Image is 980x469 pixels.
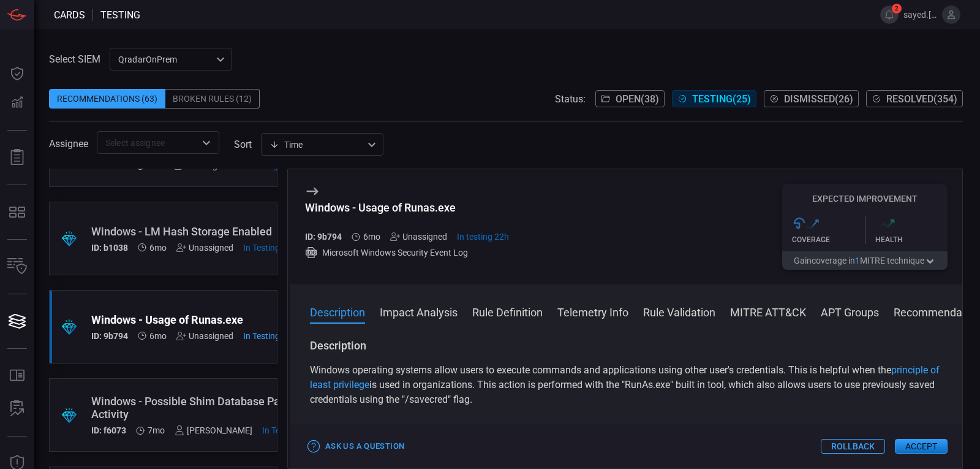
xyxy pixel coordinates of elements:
button: MITRE ATT&CK [730,304,806,319]
button: Rollback [821,439,885,454]
button: Open [198,134,215,151]
h5: ID: 9b794 [305,232,342,242]
button: Description [310,304,365,319]
span: testing [100,9,140,21]
h3: Description [310,338,943,353]
span: Jul 22, 2025 11:33 AM [243,243,299,253]
button: Rule Definition [472,304,543,319]
span: 2 [892,4,902,13]
button: Telemetry Info [557,304,628,319]
span: Mar 17, 2025 9:57 AM [148,425,165,435]
div: Windows - LM Hash Storage Enabled [91,225,299,238]
span: sayed.[PERSON_NAME] [903,10,937,20]
span: Oct 07, 2025 12:11 PM [243,331,296,341]
button: Rule Catalog [2,361,32,391]
button: Dismissed(26) [764,90,859,107]
span: 1 [855,256,860,265]
div: Unassigned [390,232,447,242]
p: Windows operating systems allow users to execute commands and applications using other user's cre... [310,363,943,407]
button: MITRE - Detection Posture [2,197,32,227]
div: Windows - Usage of Runas.exe [305,201,509,214]
button: ALERT ANALYSIS [2,394,32,424]
span: Testing ( 25 ) [692,93,751,105]
div: Health [875,235,948,244]
div: Coverage [792,235,865,244]
span: Assignee [49,138,88,150]
button: Ask Us a Question [305,437,407,456]
button: Cards [2,307,32,336]
input: Select assignee [100,135,195,150]
div: Windows - Usage of Runas.exe [91,313,296,326]
span: Resolved ( 354 ) [886,93,957,105]
p: QradarOnPrem [118,53,213,66]
button: Testing(25) [672,90,756,107]
span: Mar 25, 2025 3:53 AM [363,232,380,242]
div: Broken Rules (12) [165,89,260,109]
div: Microsoft Windows Security Event Log [305,246,509,259]
h5: Expected Improvement [782,194,948,204]
span: Dismissed ( 26 ) [784,93,853,105]
div: Windows - Possible Shim Database Patching Activity [91,395,318,421]
button: Resolved(354) [866,90,963,107]
div: Recommendations (63) [49,89,165,109]
label: sort [234,139,252,150]
button: APT Groups [821,304,879,319]
span: Apr 01, 2025 9:37 AM [149,243,167,253]
div: Unassigned [176,243,233,253]
div: [PERSON_NAME] [175,425,252,435]
h5: ID: 9b794 [91,331,128,341]
button: Gaincoverage in1MITRE technique [782,251,948,270]
span: Cards [54,9,85,21]
span: Oct 07, 2025 12:11 PM [457,232,509,242]
button: Detections [2,88,32,118]
p: An attacker may attempt to escalate privileges or evade defenses by creating a new process with d... [310,422,943,437]
span: Mar 19, 2025 9:17 AM [262,425,318,435]
div: Time [269,139,364,151]
button: 2 [880,6,899,24]
button: Dashboard [2,59,32,88]
button: Impact Analysis [380,304,458,319]
button: Accept [895,439,948,454]
span: Open ( 38 ) [616,93,659,105]
label: Select SIEM [49,53,100,65]
h5: ID: f6073 [91,425,126,435]
button: Reports [2,143,32,172]
button: Rule Validation [643,304,715,319]
span: Mar 25, 2025 3:53 AM [149,331,167,341]
h5: ID: b1038 [91,243,128,253]
button: Open(38) [595,90,665,107]
span: Status: [555,93,586,105]
button: Inventory [2,252,32,281]
div: Unassigned [176,331,233,341]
